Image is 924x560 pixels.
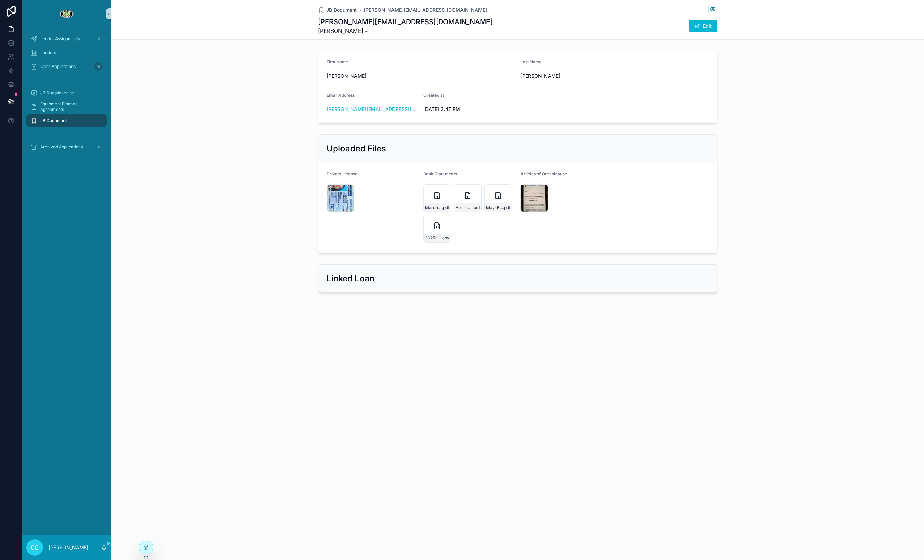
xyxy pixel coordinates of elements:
span: April-Bank-Statement-2025 [456,205,473,210]
span: Last Name [520,59,542,64]
span: Created at [423,93,444,98]
span: First Name [327,59,348,64]
span: 2025-07-01_360Savings...9456 [425,235,441,241]
span: .csv [441,235,449,241]
h2: Linked Loan [327,273,374,284]
div: scrollable content [22,28,111,162]
button: Edit [689,20,717,32]
span: JB Questionnaire [40,90,74,96]
span: [PERSON_NAME] [327,72,515,79]
span: JB Document [40,118,67,123]
span: [DATE] 3:47 PM [423,106,515,113]
a: JB Questionnaire [26,87,107,99]
a: [PERSON_NAME][EMAIL_ADDRESS][DOMAIN_NAME] [327,106,418,113]
a: [PERSON_NAME][EMAIL_ADDRESS][DOMAIN_NAME] [364,7,487,14]
img: App logo [59,8,74,19]
a: Lender Assignments [26,33,107,45]
span: Archived Applications [40,144,83,150]
a: Equipment Finance Agreements [26,100,107,113]
span: Bank Statements [423,171,457,176]
h1: [PERSON_NAME][EMAIL_ADDRESS][DOMAIN_NAME] [318,17,493,27]
a: Lenders [26,46,107,59]
span: Drivers License [327,171,357,176]
h2: Uploaded Files [327,143,386,154]
span: Equipment Finance Agreements [40,101,100,112]
span: March-Bank-Statement-2025 [425,205,442,210]
span: .pdf [473,205,480,210]
span: CC [31,543,39,552]
span: .pdf [442,205,449,210]
span: Lenders [40,50,56,55]
a: JB Document [26,114,107,127]
span: Articles of Organization [520,171,567,176]
span: .pdf [503,205,510,210]
span: [PERSON_NAME] [520,72,709,79]
span: JB Document [326,7,357,14]
span: [PERSON_NAME] - [318,27,493,35]
p: [PERSON_NAME] [49,544,88,551]
a: JB Document [318,7,357,14]
span: Lender Assignments [40,36,80,42]
a: Archived Applications [26,141,107,153]
div: 14 [94,62,103,71]
span: May-Bank-Statement-2025 [486,205,503,210]
span: Open Applications [40,64,76,69]
a: Open Applications14 [26,60,107,73]
span: Email Address [327,93,355,98]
